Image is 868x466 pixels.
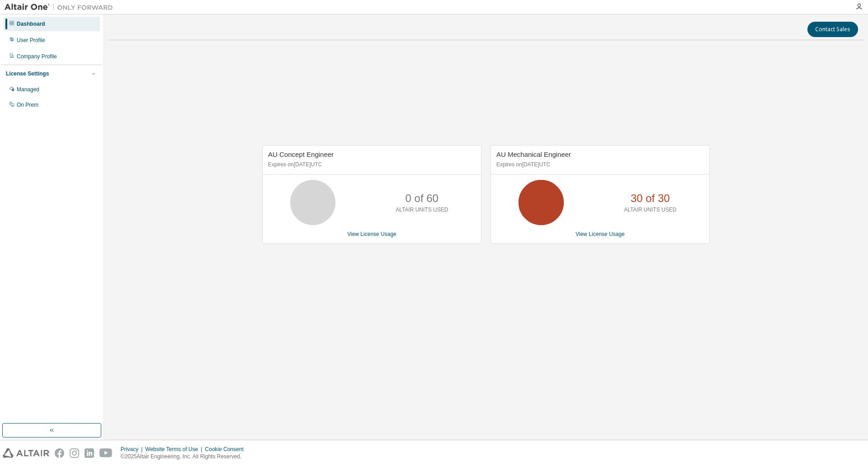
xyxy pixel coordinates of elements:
p: 0 of 60 [406,191,439,206]
img: linkedin.svg [85,448,94,458]
div: Company Profile [17,53,57,60]
p: Expires on [DATE] UTC [268,161,473,169]
div: License Settings [6,70,49,77]
div: Website Terms of Use [145,446,205,453]
p: ALTAIR UNITS USED [396,206,448,214]
p: Expires on [DATE] UTC [496,161,702,169]
div: User Profile [17,37,45,44]
button: Contact Sales [807,22,858,37]
img: facebook.svg [55,448,64,458]
span: AU Concept Engineer [268,151,334,158]
img: altair_logo.svg [3,448,49,458]
p: 30 of 30 [631,191,670,206]
p: ALTAIR UNITS USED [624,206,676,214]
div: Cookie Consent [205,446,249,453]
img: youtube.svg [99,448,113,458]
p: © 2025 Altair Engineering, Inc. All Rights Reserved. [121,453,249,461]
div: On Prem [17,101,38,108]
div: Dashboard [17,20,45,28]
a: View License Usage [576,231,625,237]
a: View License Usage [347,231,396,237]
img: Altair One [5,3,118,12]
div: Managed [17,86,39,93]
img: instagram.svg [70,448,79,458]
div: Privacy [121,446,145,453]
span: AU Mechanical Engineer [496,151,571,158]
